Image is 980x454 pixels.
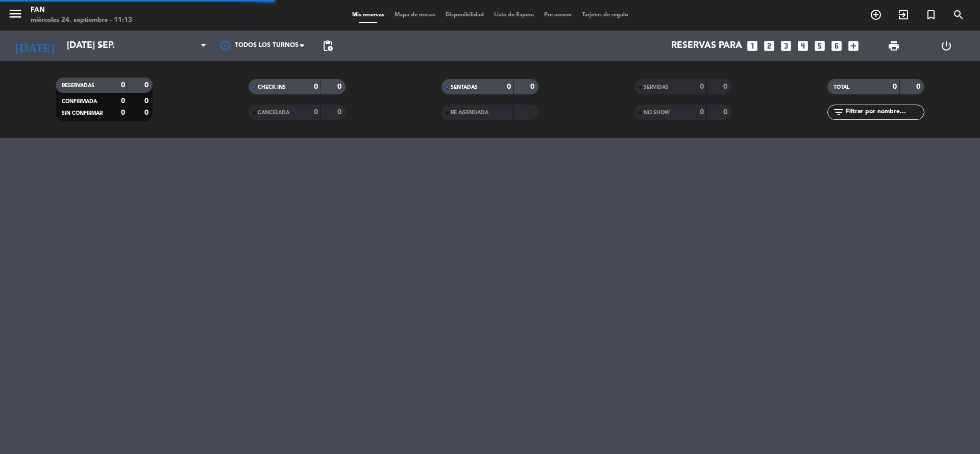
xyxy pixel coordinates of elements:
[530,83,536,90] strong: 0
[796,39,810,53] i: looks_4
[940,40,952,52] i: power_settings_new
[314,109,318,116] strong: 0
[830,39,843,53] i: looks_6
[144,109,151,116] strong: 0
[671,41,742,51] span: Reservas para
[897,9,910,21] i: exit_to_app
[440,12,489,18] span: Disponibilidad
[31,15,132,26] div: miércoles 24. septiembre - 11:13
[8,6,23,21] i: menu
[952,9,965,21] i: search
[507,83,511,90] strong: 0
[539,12,577,18] span: Pre-acceso
[347,12,389,18] span: Mis reservas
[451,110,488,115] span: RE AGENDADA
[723,109,729,116] strong: 0
[144,97,151,105] strong: 0
[870,9,882,21] i: add_circle_outline
[644,110,670,115] span: NO SHOW
[31,5,132,15] div: Fan
[847,39,860,53] i: add_box
[700,109,704,116] strong: 0
[258,85,286,90] span: CHECK INS
[144,82,151,89] strong: 0
[763,39,776,53] i: looks_two
[893,83,897,90] strong: 0
[95,40,107,52] i: arrow_drop_down
[644,85,669,90] span: SERVIDAS
[8,6,23,25] button: menu
[813,39,826,53] i: looks_5
[779,39,793,53] i: looks_3
[845,107,924,118] input: Filtrar por nombre...
[337,83,344,90] strong: 0
[62,83,94,88] span: RESERVADAS
[925,9,937,21] i: turned_in_not
[577,12,633,18] span: Tarjetas de regalo
[322,40,334,52] span: pending_actions
[389,12,440,18] span: Mapa de mesas
[62,111,103,116] span: SIN CONFIRMAR
[746,39,759,53] i: looks_one
[121,97,125,105] strong: 0
[314,83,318,90] strong: 0
[62,99,97,104] span: CONFIRMADA
[489,12,539,18] span: Lista de Espera
[258,110,289,115] span: CANCELADA
[832,106,845,118] i: filter_list
[121,109,125,116] strong: 0
[8,35,62,57] i: [DATE]
[916,83,922,90] strong: 0
[121,82,125,89] strong: 0
[337,109,344,116] strong: 0
[723,83,729,90] strong: 0
[700,83,704,90] strong: 0
[888,40,900,52] span: print
[920,31,972,61] div: LOG OUT
[451,85,478,90] span: SENTADAS
[834,85,849,90] span: TOTAL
